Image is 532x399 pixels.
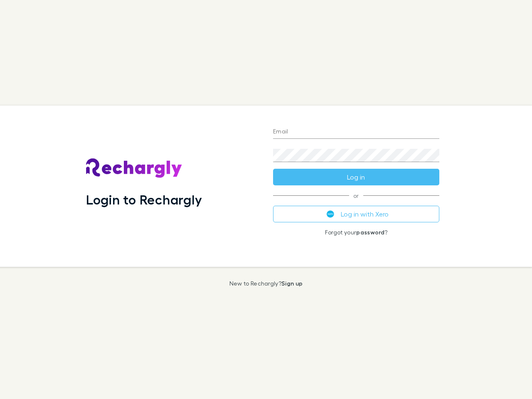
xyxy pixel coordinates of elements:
a: password [356,229,384,236]
p: New to Rechargly? [229,280,303,287]
img: Rechargly's Logo [86,158,182,178]
p: Forgot your ? [273,229,439,236]
span: or [273,195,439,196]
img: Xero's logo [327,210,334,218]
button: Log in [273,169,439,185]
h1: Login to Rechargly [86,192,202,207]
a: Sign up [281,280,303,287]
button: Log in with Xero [273,206,439,222]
